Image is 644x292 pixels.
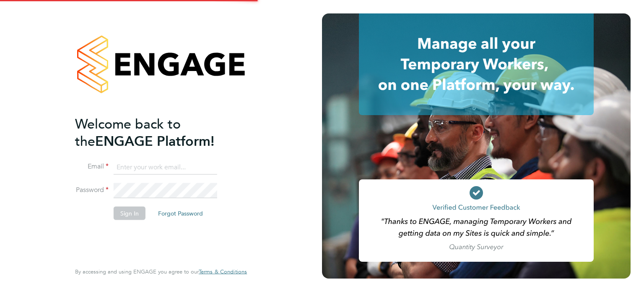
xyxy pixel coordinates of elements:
[75,116,181,149] span: Welcome back to the
[114,160,217,175] input: Enter your work email...
[199,268,247,275] span: Terms & Conditions
[151,207,210,220] button: Forgot Password
[114,207,145,220] button: Sign In
[75,268,247,275] span: By accessing and using ENGAGE you agree to our
[75,186,109,195] label: Password
[75,162,109,171] label: Email
[75,115,239,150] h2: ENGAGE Platform!
[199,268,247,275] a: Terms & Conditions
